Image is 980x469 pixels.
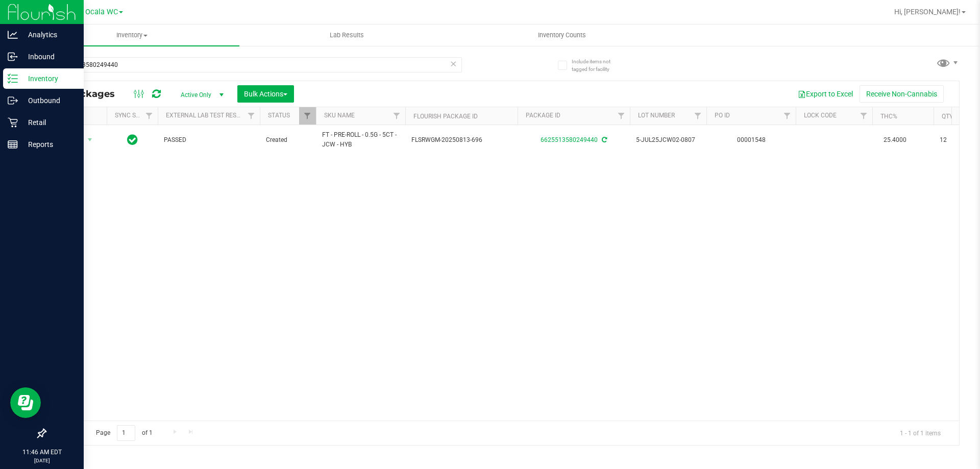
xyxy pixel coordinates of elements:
[791,85,860,103] button: Export to Excel
[268,112,290,119] a: Status
[779,107,796,125] a: Filter
[24,31,239,40] span: Inventory
[141,107,158,125] a: Filter
[243,107,260,125] a: Filter
[239,24,454,46] a: Lab Results
[737,136,766,143] a: 00001548
[299,107,316,125] a: Filter
[892,425,949,440] span: 1 - 1 of 1 items
[690,107,706,125] a: Filter
[8,95,18,106] inline-svg: Outbound
[388,107,405,125] a: Filter
[715,112,730,119] a: PO ID
[5,448,79,457] p: 11:46 AM EDT
[24,24,239,46] a: Inventory
[117,425,135,441] input: 1
[878,133,912,147] span: 25.4000
[880,113,897,120] a: THC%
[411,135,511,145] span: FLSRWGM-20250813-696
[85,8,118,16] span: Ocala WC
[18,116,79,129] p: Retail
[8,117,18,128] inline-svg: Retail
[18,94,79,107] p: Outbound
[322,130,399,150] span: FT - PRE-ROLL - 0.5G - 5CT - JCW - HYB
[324,112,355,119] a: SKU Name
[613,107,630,125] a: Filter
[166,112,246,119] a: External Lab Test Result
[940,135,978,145] span: 12
[541,136,598,143] a: 6625513580249440
[572,58,623,73] span: Include items not tagged for facility
[855,107,872,125] a: Filter
[8,52,18,62] inline-svg: Inbound
[804,112,837,119] a: Lock Code
[860,85,944,103] button: Receive Non-Cannabis
[450,57,457,70] span: Clear
[526,112,560,119] a: Package ID
[164,135,254,145] span: PASSED
[8,30,18,40] inline-svg: Analytics
[638,112,675,119] a: Lot Number
[18,138,79,151] p: Reports
[53,88,125,100] span: All Packages
[244,90,287,98] span: Bulk Actions
[600,136,607,143] span: Sync from Compliance System
[636,135,700,145] span: 5-JUL25JCW02-0807
[413,113,478,120] a: Flourish Package ID
[266,135,310,145] span: Created
[10,387,41,418] iframe: Resource center
[316,31,378,40] span: Lab Results
[115,112,154,119] a: Sync Status
[18,29,79,41] p: Analytics
[942,113,953,120] a: Qty
[8,139,18,150] inline-svg: Reports
[5,457,79,464] p: [DATE]
[8,73,18,84] inline-svg: Inventory
[45,57,462,72] input: Search Package ID, Item Name, SKU, Lot or Part Number...
[894,8,961,16] span: Hi, [PERSON_NAME]!
[18,72,79,85] p: Inventory
[454,24,669,46] a: Inventory Counts
[524,31,600,40] span: Inventory Counts
[127,133,138,147] span: In Sync
[237,85,294,103] button: Bulk Actions
[84,133,96,147] span: select
[18,51,79,63] p: Inbound
[87,425,161,441] span: Page of 1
